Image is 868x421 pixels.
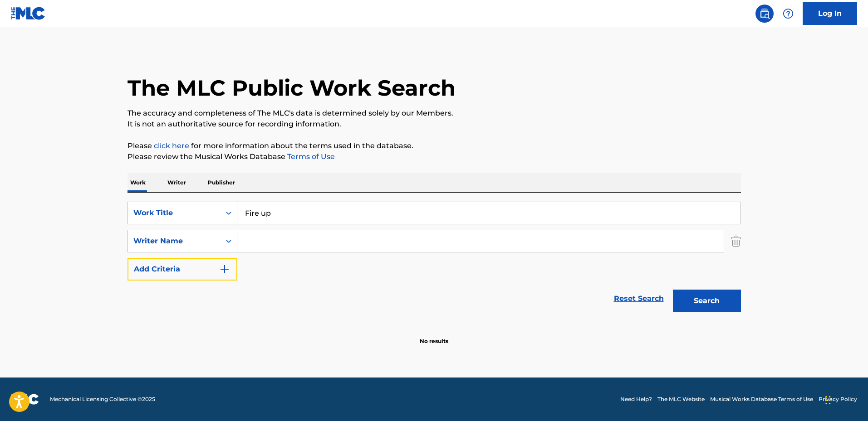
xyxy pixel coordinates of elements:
a: Musical Works Database Terms of Use [710,395,813,403]
img: search [759,8,770,19]
img: logo [11,394,39,405]
a: Public Search [755,5,774,23]
span: Mechanical Licensing Collective © 2025 [50,395,155,403]
p: Please for more information about the terms used in the database. [128,140,741,151]
a: Log In [803,2,857,25]
p: It is not an authoritative source for recording information. [128,119,741,130]
a: The MLC Website [657,395,705,403]
p: Please review the Musical Works Database [128,151,741,162]
p: The accuracy and completeness of The MLC's data is determined solely by our Members. [128,108,741,119]
a: Need Help? [620,395,652,403]
a: Terms of Use [285,152,335,161]
button: Add Criteria [128,258,237,281]
img: Delete Criterion [731,230,741,252]
img: 9d2ae6d4665cec9f34b9.svg [219,264,230,275]
img: MLC Logo [11,7,46,20]
div: Writer Name [133,236,215,247]
p: Publisher [205,173,238,192]
a: Privacy Policy [819,395,857,403]
form: Search Form [128,202,741,317]
div: Work Title [133,208,215,218]
a: Reset Search [609,289,668,309]
h1: The MLC Public Work Search [128,74,456,102]
button: Search [673,290,741,312]
iframe: Chat Widget [823,377,868,421]
div: Drag [825,387,831,414]
div: Help [779,5,797,23]
p: Work [128,173,148,192]
a: click here [154,141,189,150]
img: help [783,8,794,19]
p: No results [420,326,448,345]
p: Writer [165,173,189,192]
